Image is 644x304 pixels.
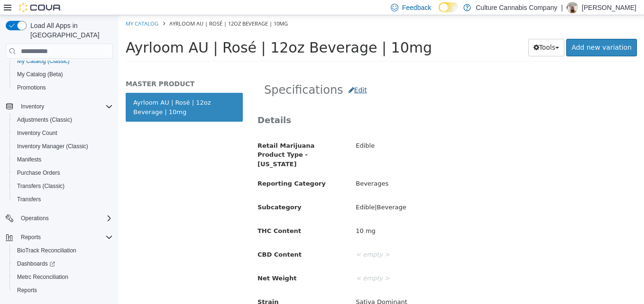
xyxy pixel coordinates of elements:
button: Inventory Manager (Classic) [9,140,117,153]
p: [PERSON_NAME] [582,2,636,13]
span: Promotions [13,82,113,93]
span: Inventory Count [17,129,57,137]
div: Edible|Beverage [230,184,525,201]
div: 10 mg [230,208,525,224]
p: Culture Cannabis Company [476,2,557,13]
span: BioTrack Reconciliation [13,245,113,256]
button: Inventory [2,100,117,113]
button: Edit [225,66,254,84]
a: Dashboards [13,258,59,269]
span: Transfers (Classic) [13,180,113,192]
div: Edible [230,123,525,139]
a: Adjustments (Classic) [13,114,76,125]
span: Ayrloom AU | Rosé | 12oz Beverage | 10mg [51,5,169,12]
span: Ayrloom AU | Rosé | 12oz Beverage | 10mg [7,24,313,41]
h5: MASTER PRODUCT [7,64,124,73]
span: Reports [17,286,37,294]
a: BioTrack Reconciliation [13,245,80,256]
button: Inventory [17,101,48,112]
button: Promotions [9,81,117,94]
span: Inventory Manager (Classic) [17,143,88,150]
span: Metrc Reconciliation [13,271,113,283]
button: Tools [410,24,446,41]
span: Manifests [13,154,113,165]
a: My Catalog (Beta) [13,69,67,80]
button: Operations [2,212,117,225]
span: Metrc Reconciliation [17,273,68,281]
a: Purchase Orders [13,167,64,179]
span: Adjustments (Classic) [13,114,113,125]
a: Metrc Reconciliation [13,271,72,283]
a: Promotions [13,82,50,93]
span: My Catalog (Beta) [13,69,113,80]
span: Reports [21,233,41,241]
span: Inventory [17,101,113,112]
span: Purchase Orders [17,169,60,177]
span: Manifests [17,156,41,163]
button: Transfers (Classic) [9,179,117,193]
button: Purchase Orders [9,166,117,179]
span: Reports [17,232,113,243]
span: Reports [13,285,113,296]
div: < empty > [230,232,525,248]
span: Adjustments (Classic) [17,116,72,124]
span: Inventory [21,103,44,110]
span: Inventory Manager (Classic) [13,141,113,152]
input: Dark Mode [439,2,459,12]
button: Inventory Count [9,126,117,140]
span: Strain [139,283,160,290]
span: Transfers [17,196,41,203]
span: Dark Mode [439,12,439,13]
button: My Catalog (Beta) [9,68,117,81]
span: My Catalog (Classic) [13,55,113,67]
a: Inventory Manager (Classic) [13,141,92,152]
button: Manifests [9,153,117,166]
span: BioTrack Reconciliation [17,247,76,254]
a: Ayrloom AU | Rosé | 12oz Beverage | 10mg [7,78,124,107]
div: < empty > [230,255,525,272]
span: My Catalog (Classic) [17,57,70,65]
span: Feedback [402,3,431,12]
button: Reports [17,232,45,243]
span: CBD Content [139,236,183,243]
a: Inventory Count [13,127,61,139]
span: Net Weight [139,259,178,267]
a: Reports [13,285,41,296]
button: BioTrack Reconciliation [9,244,117,257]
span: Load All Apps in [GEOGRAPHIC_DATA] [27,21,113,40]
span: Operations [21,215,49,222]
button: My Catalog (Classic) [9,54,117,68]
a: Transfers [13,194,45,205]
span: Subcategory [139,188,183,196]
span: Purchase Orders [13,167,113,179]
a: My Catalog (Classic) [13,55,74,67]
a: Transfers (Classic) [13,180,68,192]
div: Beverages [230,161,525,177]
button: Adjustments (Classic) [9,113,117,126]
span: Operations [17,213,113,224]
span: Dashboards [13,258,113,269]
span: Dashboards [17,260,55,268]
a: Manifests [13,154,45,165]
h3: Details [139,99,518,110]
div: Sativa Dominant [230,279,525,295]
img: Cova [19,3,62,12]
a: Add new variation [448,24,518,41]
span: My Catalog (Beta) [17,71,63,78]
a: Dashboards [9,257,117,270]
span: Inventory Count [13,127,113,139]
span: THC Content [139,212,183,219]
button: Reports [2,231,117,244]
h2: Specifications [146,66,511,84]
button: Reports [9,284,117,297]
button: Transfers [9,193,117,206]
span: Transfers [13,194,113,205]
a: My Catalog [7,5,40,12]
span: Reporting Category [139,165,207,172]
p: | [561,2,563,13]
button: Metrc Reconciliation [9,270,117,284]
span: Promotions [17,84,46,91]
span: Transfers (Classic) [17,182,64,190]
div: Mykal Anderson [567,2,578,13]
button: Operations [17,213,53,224]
